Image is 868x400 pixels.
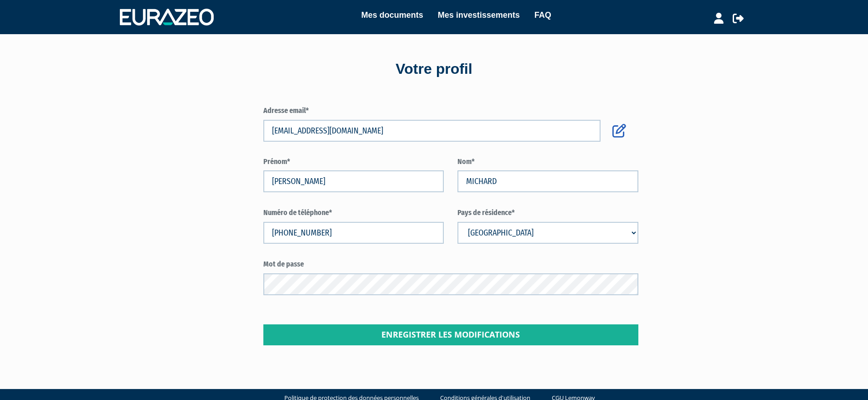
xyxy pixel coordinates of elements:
[534,9,551,21] a: FAQ
[263,259,638,270] label: Mot de passe
[263,222,444,244] input: Numéro de téléphone
[263,157,444,167] label: Prénom*
[457,208,638,218] label: Pays de résidence*
[120,9,214,25] img: 1732889491-logotype_eurazeo_blanc_rvb.png
[263,170,444,192] input: Prénom
[263,324,638,345] button: Enregistrer les modifications
[361,9,423,21] a: Mes documents
[457,170,638,192] input: Nom
[263,106,638,116] label: Adresse email*
[175,59,694,80] div: Votre profil
[263,120,601,142] input: Adresse email
[263,208,444,218] label: Numéro de téléphone*
[438,9,520,21] a: Mes investissements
